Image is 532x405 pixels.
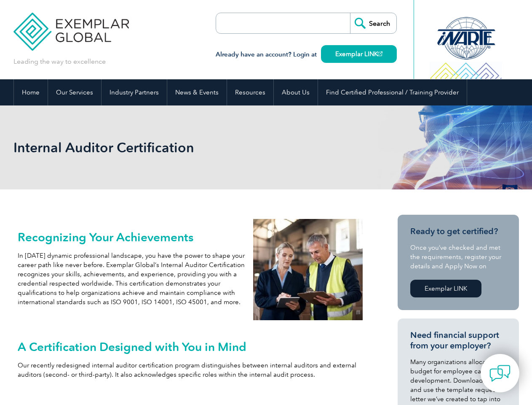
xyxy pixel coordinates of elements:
a: Resources [227,79,273,105]
a: News & Events [167,79,227,105]
img: internal auditors [253,219,363,320]
h2: Recognizing Your Achievements [18,230,245,244]
img: open_square.png [378,51,382,56]
a: About Us [274,79,318,105]
h3: Need financial support from your employer? [410,330,506,351]
a: Exemplar LINK [410,280,481,297]
a: Exemplar LINK [321,45,397,63]
h3: Ready to get certified? [410,226,506,237]
p: In [DATE] dynamic professional landscape, you have the power to shape your career path like never... [18,251,245,307]
img: contact-chat.png [489,363,511,384]
a: Find Certified Professional / Training Provider [318,79,467,105]
h1: Internal Auditor Certification [13,139,337,156]
h2: A Certification Designed with You in Mind [18,340,363,354]
p: Leading the way to excellence [13,57,106,66]
a: Industry Partners [102,79,167,105]
p: Our recently redesigned internal auditor certification program distinguishes between internal aud... [18,361,363,379]
a: Home [14,79,48,105]
a: Our Services [48,79,101,105]
input: Search [350,13,396,33]
h3: Already have an account? Login at [216,49,397,60]
p: Once you’ve checked and met the requirements, register your details and Apply Now on [410,243,506,271]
